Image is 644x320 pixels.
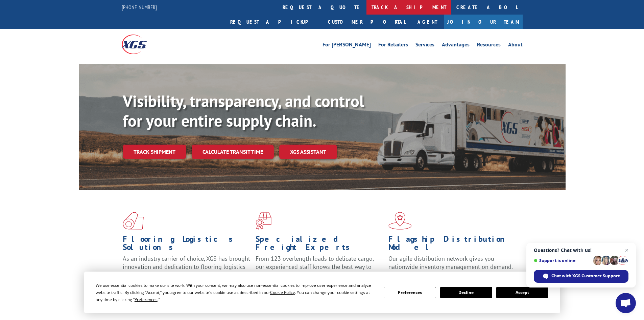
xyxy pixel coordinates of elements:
[444,15,523,29] a: Join Our Team
[270,290,295,295] span: Cookie Policy
[123,145,186,159] a: Track shipment
[534,258,591,263] span: Support is online
[256,255,383,285] p: From 123 overlength loads to delicate cargo, our experienced staff knows the best way to move you...
[534,270,628,283] div: Chat with XGS Customer Support
[279,145,337,159] a: XGS ASSISTANT
[323,15,411,29] a: Customer Portal
[123,235,251,255] h1: Flooring Logistics Solutions
[508,42,523,49] a: About
[623,246,631,254] span: Close chat
[384,287,436,298] button: Preferences
[323,42,371,49] a: For [PERSON_NAME]
[616,293,636,313] div: Open chat
[192,145,274,159] a: Calculate transit time
[496,287,548,298] button: Accept
[225,15,323,29] a: Request a pickup
[388,235,516,255] h1: Flagship Distribution Model
[551,273,620,279] span: Chat with XGS Customer Support
[378,42,408,49] a: For Retailers
[388,255,513,271] span: Our agile distribution network gives you nationwide inventory management on demand.
[122,4,157,10] a: [PHONE_NUMBER]
[534,248,628,253] span: Questions? Chat with us!
[123,212,144,230] img: xgs-icon-total-supply-chain-intelligence-red
[415,42,434,49] a: Services
[388,212,412,230] img: xgs-icon-flagship-distribution-model-red
[135,297,158,302] span: Preferences
[442,42,470,49] a: Advantages
[84,272,560,313] div: Cookie Consent Prompt
[256,212,271,230] img: xgs-icon-focused-on-flooring-red
[123,90,364,131] b: Visibility, transparency, and control for your entire supply chain.
[123,255,250,279] span: As an industry carrier of choice, XGS has brought innovation and dedication to flooring logistics...
[96,282,376,303] div: We use essential cookies to make our site work. With your consent, we may also use non-essential ...
[411,15,444,29] a: Agent
[477,42,501,49] a: Resources
[256,235,383,255] h1: Specialized Freight Experts
[440,287,492,298] button: Decline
